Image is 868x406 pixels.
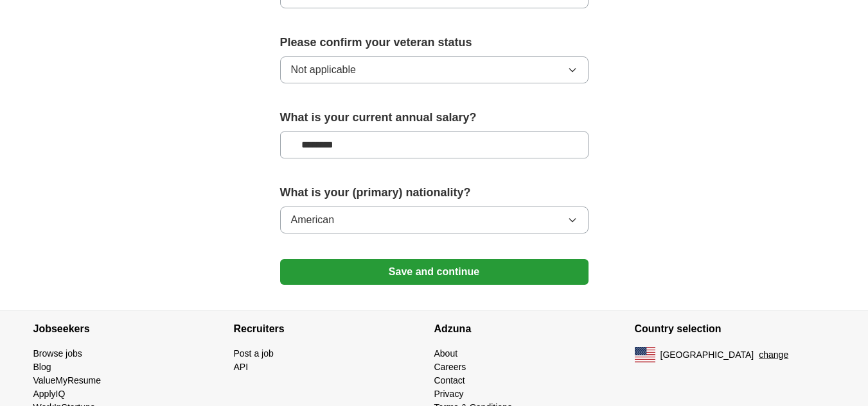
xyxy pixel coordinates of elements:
a: About [434,348,458,359]
h4: Country selection [635,311,835,347]
button: Not applicable [280,56,589,83]
label: What is your current annual salary? [280,109,589,126]
button: change [759,348,788,362]
span: [GEOGRAPHIC_DATA] [660,348,754,362]
label: Please confirm your veteran status [280,34,589,51]
a: ValueMyResume [33,375,102,385]
a: ApplyIQ [33,389,66,399]
a: Contact [434,375,465,385]
span: American [291,212,335,228]
a: Careers [434,362,466,372]
a: Browse jobs [33,348,82,359]
button: American [280,207,589,233]
img: US flag [635,347,655,362]
a: Post a job [234,348,274,359]
button: Save and continue [280,259,589,285]
a: API [234,362,249,372]
span: Not applicable [291,62,356,78]
label: What is your (primary) nationality? [280,184,589,201]
a: Blog [33,362,51,372]
a: Privacy [434,389,464,399]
